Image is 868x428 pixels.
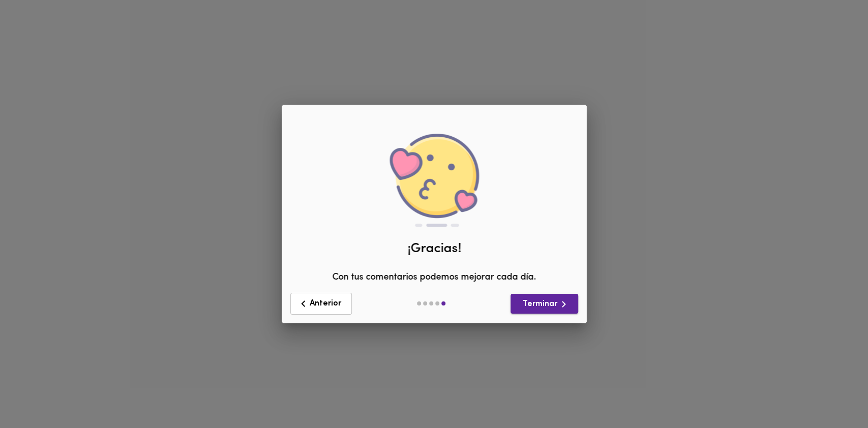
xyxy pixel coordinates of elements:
button: Anterior [290,293,352,315]
iframe: Messagebird Livechat Widget [809,369,858,418]
span: Anterior [297,297,345,310]
div: Con tus comentarios podemos mejorar cada día. [290,108,579,285]
button: Terminar [511,294,578,314]
img: love.png [388,134,480,226]
div: ¡Gracias! [290,239,579,258]
span: Terminar [519,298,570,311]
